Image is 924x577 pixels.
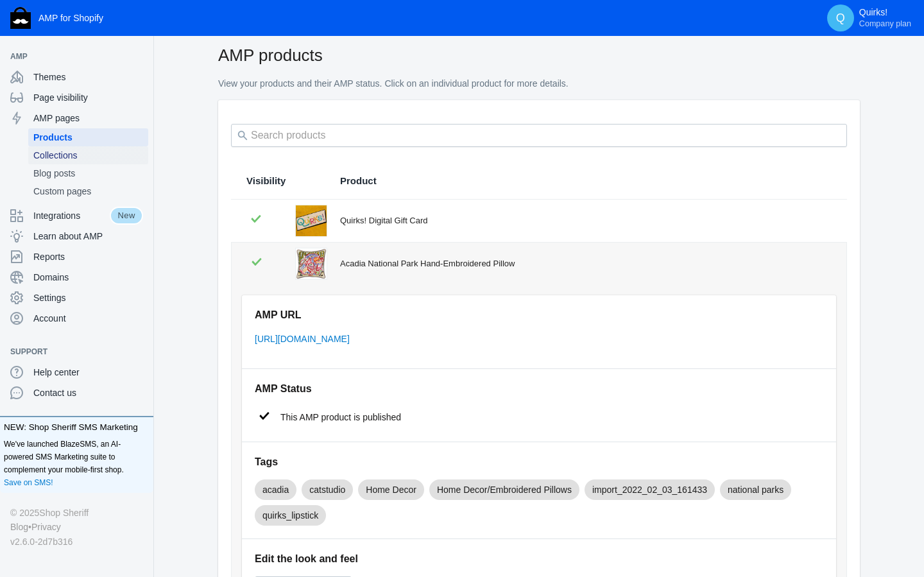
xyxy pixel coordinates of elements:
[246,175,286,187] span: Visibility
[33,230,143,243] span: Learn about AMP
[10,535,143,549] div: v2.6.0-2d7b316
[296,248,327,279] img: acadia-national-park-hand-embroidered-pillow.jpg
[33,167,143,180] span: Blog posts
[720,479,791,500] mat-chip: national parks
[33,386,143,399] span: Contact us
[33,291,143,304] span: Settings
[10,345,130,358] span: Support
[280,411,401,424] span: This AMP product is published
[28,128,148,146] a: Products
[10,506,143,520] div: © 2025
[255,505,326,526] mat-chip: quirks_lipstick
[33,91,143,104] span: Page visibility
[5,108,148,128] a: AMP pages
[4,476,53,489] a: Save on SMS!
[834,12,847,24] span: Q
[218,44,860,67] h2: AMP products
[28,182,148,200] a: Custom pages
[33,250,143,263] span: Reports
[255,552,823,565] h5: Edit the look and feel
[33,312,143,325] span: Account
[33,112,143,125] span: AMP pages
[5,226,148,246] a: Learn about AMP
[5,267,148,288] a: Domains
[33,71,143,83] span: Themes
[255,308,823,322] h5: AMP URL
[5,308,148,329] a: Account
[255,382,823,395] h5: AMP Status
[39,506,89,520] a: Shop Sheriff
[5,67,148,87] a: Themes
[10,50,130,63] span: AMP
[33,131,143,144] span: Products
[358,479,424,500] mat-chip: Home Decor
[429,479,579,500] mat-chip: Home Decor/Embroidered Pillows
[28,164,148,182] a: Blog posts
[5,383,148,403] a: Contact us
[10,520,143,534] div: •
[302,479,353,500] mat-chip: catstudio
[110,207,143,225] span: New
[5,246,148,267] a: Reports
[255,479,296,500] mat-chip: acadia
[859,7,911,29] p: Quirks!
[33,149,143,162] span: Collections
[5,288,148,308] a: Settings
[5,87,148,108] a: Page visibility
[859,19,911,29] span: Company plan
[231,124,847,147] input: Search products
[28,146,148,164] a: Collections
[33,366,143,379] span: Help center
[33,209,110,222] span: Integrations
[10,7,31,29] img: Shop Sheriff Logo
[340,214,832,227] div: Quirks! Digital Gift Card
[33,271,143,284] span: Domains
[860,513,909,562] iframe: Drift Widget Chat Controller
[38,13,103,23] span: AMP for Shopify
[31,520,61,534] a: Privacy
[340,257,831,270] div: Acadia National Park Hand-Embroidered Pillow
[10,520,28,534] a: Blog
[33,185,143,198] span: Custom pages
[296,205,327,236] img: quirks-digital-gift-card-quirks--1.jpg
[130,54,151,59] button: Add a sales channel
[218,78,860,90] p: View your products and their AMP status. Click on an individual product for more details.
[340,175,377,187] span: Product
[5,205,148,226] a: IntegrationsNew
[130,349,151,354] button: Add a sales channel
[255,455,823,469] h5: Tags
[255,334,350,344] a: [URL][DOMAIN_NAME]
[585,479,715,500] mat-chip: import_2022_02_03_161433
